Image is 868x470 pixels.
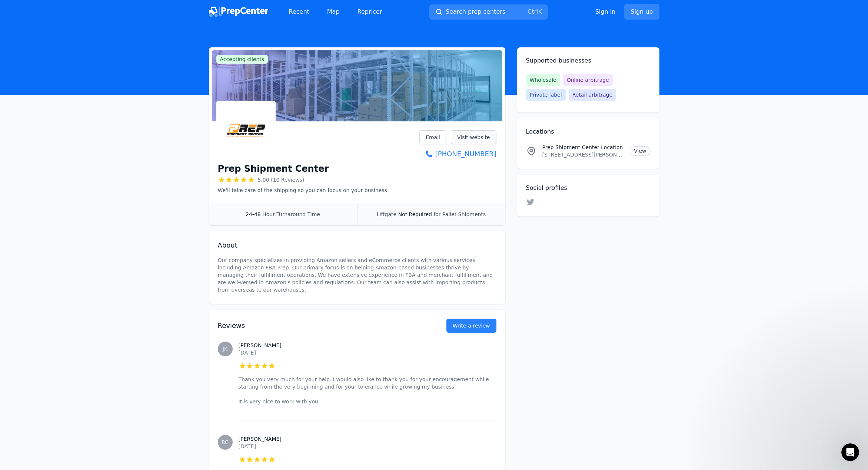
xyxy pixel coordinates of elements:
[841,443,859,461] iframe: Intercom live chat
[528,8,538,15] kbd: Ctrl
[218,163,329,175] h1: Prep Shipment Center
[451,130,496,144] a: Visit website
[218,256,496,293] p: Our company specializes in providing Amazon sellers and eCommerce clients with various services i...
[321,4,346,19] a: Map
[239,443,256,449] time: [DATE]
[526,74,560,86] span: Wholesale
[209,7,268,17] img: PrepCenter
[542,144,624,151] p: Prep Shipment Center Location
[239,435,496,443] h3: [PERSON_NAME]
[222,440,229,445] span: RC
[595,7,616,16] a: Sign in
[526,184,651,192] h2: Social profiles
[239,350,256,356] time: [DATE]
[538,8,542,15] kbd: K
[258,176,305,184] span: 5.00 (10 Reviews)
[563,74,613,86] span: Online arbitrage
[429,4,548,20] button: Search prep centersCtrlK
[239,376,496,405] p: Thank you very much for your help. I would also like to thank you for your encouragement while st...
[283,4,315,19] a: Recent
[218,187,387,194] p: We'll take care of the shipping so you can focus on your business
[526,127,651,136] h2: Locations
[569,89,616,101] span: Retail arbitrage
[377,211,396,217] span: Liftgate
[216,55,268,64] span: Accepting clients
[526,89,566,101] span: Private label
[419,130,446,144] a: Email
[630,146,650,156] a: View
[526,56,651,65] h2: Supported businesses
[446,7,505,16] span: Search prep centers
[239,342,496,349] h3: [PERSON_NAME]
[218,320,423,331] h2: Reviews
[352,4,388,19] a: Repricer
[624,4,659,20] a: Sign up
[398,211,432,217] span: Not Required
[262,211,320,217] span: Hour Turnaround Time
[218,102,274,158] img: Prep Shipment Center
[446,319,496,333] a: Write a review
[218,240,496,251] h2: About
[542,151,624,158] p: [STREET_ADDRESS][PERSON_NAME][US_STATE]
[223,346,227,352] span: JK
[433,211,486,217] span: for Pallet Shipments
[419,149,496,159] a: [PHONE_NUMBER]
[246,211,261,217] span: 24-48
